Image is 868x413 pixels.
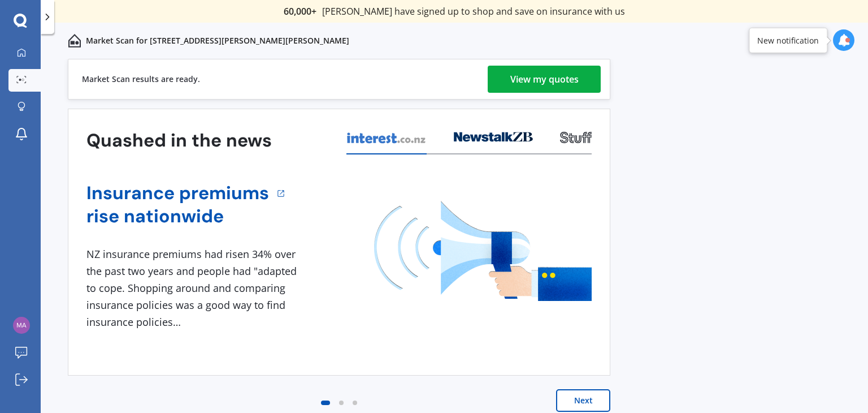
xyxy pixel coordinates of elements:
h3: Quashed in the news [86,129,272,152]
a: rise nationwide [86,205,269,228]
img: home-and-contents.b802091223b8502ef2dd.svg [68,34,81,48]
img: dfcd83de075c559043d90ac27c3ff04f [13,317,30,334]
img: media image [374,201,592,301]
div: Market Scan results are ready. [82,59,200,99]
button: Next [556,389,610,412]
div: View my quotes [510,66,579,93]
div: NZ insurance premiums had risen 34% over the past two years and people had "adapted to cope. Shop... [86,246,301,330]
a: View my quotes [488,66,601,93]
div: New notification [757,35,819,46]
a: Insurance premiums [86,182,269,205]
p: Market Scan for [STREET_ADDRESS][PERSON_NAME][PERSON_NAME] [86,35,349,46]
